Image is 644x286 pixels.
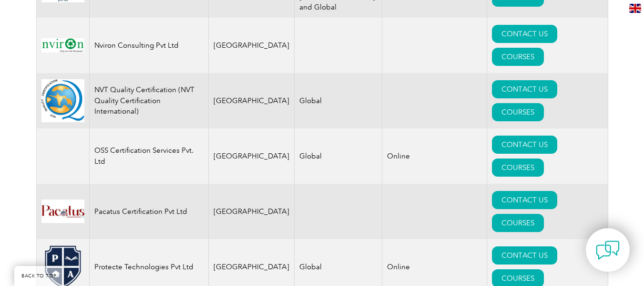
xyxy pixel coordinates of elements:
[596,238,620,262] img: contact-chat.png
[294,73,382,128] td: Global
[41,200,84,223] img: a70504ba-a5a0-ef11-8a69-0022489701c2-logo.jpg
[629,4,641,13] img: en
[492,246,557,265] a: CONTACT US
[208,128,294,184] td: [GEOGRAPHIC_DATA]
[14,266,64,286] a: BACK TO TOP
[208,73,294,128] td: [GEOGRAPHIC_DATA]
[492,191,557,209] a: CONTACT US
[89,73,208,128] td: NVT Quality Certification (NVT Quality Certification International)
[492,80,557,98] a: CONTACT US
[41,38,84,53] img: 8c6e383d-39a3-ec11-983f-002248154ade-logo.jpg
[492,48,544,66] a: COURSES
[208,18,294,73] td: [GEOGRAPHIC_DATA]
[89,184,208,239] td: Pacatus Certification Pvt Ltd
[89,18,208,73] td: Nviron Consulting Pvt Ltd
[41,79,84,122] img: f8318ad0-2dc2-eb11-bacc-0022481832e0-logo.png
[492,214,544,232] a: COURSES
[208,184,294,239] td: [GEOGRAPHIC_DATA]
[382,128,487,184] td: Online
[492,136,557,154] a: CONTACT US
[492,103,544,121] a: COURSES
[492,159,544,177] a: COURSES
[89,128,208,184] td: OSS Certification Services Pvt. Ltd
[492,25,557,43] a: CONTACT US
[294,128,382,184] td: Global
